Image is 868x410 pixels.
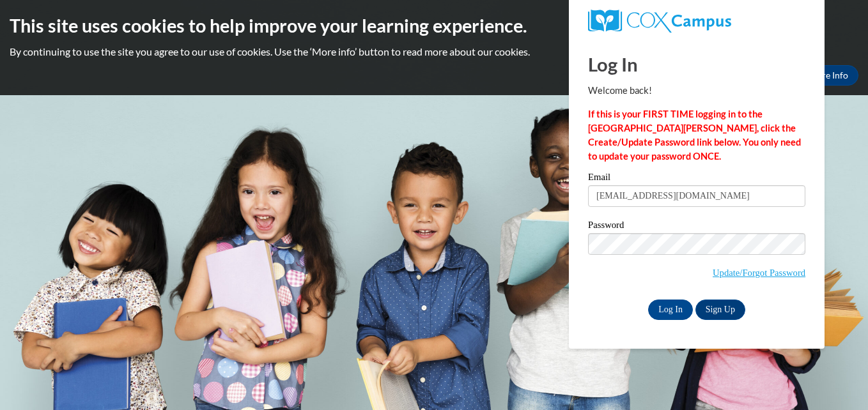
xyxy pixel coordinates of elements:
h2: This site uses cookies to help improve your learning experience. [10,13,858,38]
h1: Log In [588,51,805,77]
a: COX Campus [588,10,805,33]
a: More Info [798,65,858,86]
label: Password [588,220,805,233]
strong: If this is your FIRST TIME logging in to the [GEOGRAPHIC_DATA][PERSON_NAME], click the Create/Upd... [588,109,801,162]
img: COX Campus [588,10,731,33]
a: Sign Up [695,300,745,320]
p: By continuing to use the site you agree to our use of cookies. Use the ‘More info’ button to read... [10,45,858,59]
p: Welcome back! [588,84,805,98]
a: Update/Forgot Password [713,268,805,278]
input: Log In [648,300,693,320]
label: Email [588,172,805,185]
